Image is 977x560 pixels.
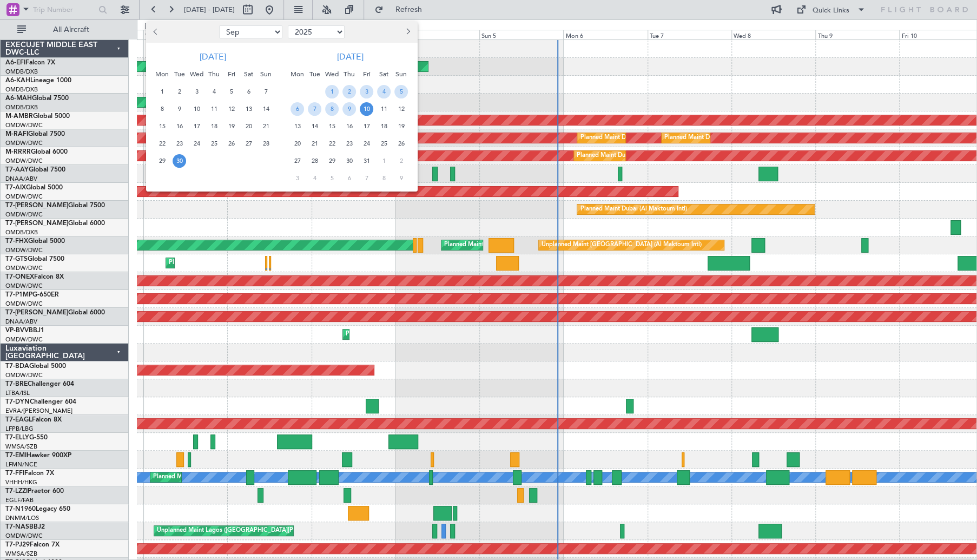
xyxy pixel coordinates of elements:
[291,154,304,168] span: 27
[341,117,358,135] div: 16-10-2025
[240,83,258,100] div: 6-9-2025
[324,100,341,117] div: 8-10-2025
[324,65,341,83] div: Wed
[171,100,188,117] div: 9-9-2025
[258,100,275,117] div: 14-9-2025
[342,85,356,98] span: 2
[150,23,162,41] button: Previous month
[258,135,275,152] div: 28-9-2025
[394,137,408,150] span: 26
[377,102,391,116] span: 11
[207,120,221,133] span: 18
[306,135,324,152] div: 21-10-2025
[173,154,186,168] span: 30
[341,169,358,187] div: 6-11-2025
[325,154,339,168] span: 29
[375,65,393,83] div: Sat
[360,102,373,116] span: 10
[242,102,255,116] span: 13
[155,102,169,116] span: 8
[206,100,223,117] div: 11-9-2025
[190,85,203,98] span: 3
[377,172,391,185] span: 8
[171,83,188,100] div: 2-9-2025
[394,85,408,98] span: 5
[325,85,339,98] span: 1
[401,23,413,41] button: Next month
[155,120,169,133] span: 15
[324,152,341,169] div: 29-10-2025
[242,85,255,98] span: 6
[155,85,169,98] span: 1
[375,135,393,152] div: 25-10-2025
[358,117,375,135] div: 17-10-2025
[223,135,240,152] div: 26-9-2025
[289,117,306,135] div: 13-10-2025
[360,120,373,133] span: 17
[358,65,375,83] div: Fri
[171,117,188,135] div: 16-9-2025
[154,152,171,169] div: 29-9-2025
[394,120,408,133] span: 19
[375,100,393,117] div: 11-10-2025
[377,137,391,150] span: 25
[190,137,203,150] span: 24
[207,85,221,98] span: 4
[206,65,223,83] div: Thu
[155,137,169,150] span: 22
[375,169,393,187] div: 8-11-2025
[188,117,206,135] div: 17-9-2025
[289,169,306,187] div: 3-11-2025
[291,172,304,185] span: 3
[393,169,410,187] div: 9-11-2025
[289,65,306,83] div: Mon
[358,169,375,187] div: 7-11-2025
[325,172,339,185] span: 5
[377,85,391,98] span: 4
[306,117,324,135] div: 14-10-2025
[171,65,188,83] div: Tue
[188,83,206,100] div: 3-9-2025
[393,152,410,169] div: 2-11-2025
[240,100,258,117] div: 13-9-2025
[306,100,324,117] div: 7-10-2025
[188,65,206,83] div: Wed
[206,83,223,100] div: 4-9-2025
[358,83,375,100] div: 3-10-2025
[308,120,321,133] span: 14
[258,65,275,83] div: Sun
[306,65,324,83] div: Tue
[358,152,375,169] div: 31-10-2025
[154,100,171,117] div: 8-9-2025
[393,100,410,117] div: 12-10-2025
[394,154,408,168] span: 2
[324,83,341,100] div: 1-10-2025
[173,85,186,98] span: 2
[308,102,321,116] span: 7
[360,172,373,185] span: 7
[325,102,339,116] span: 8
[154,65,171,83] div: Mon
[325,120,339,133] span: 15
[360,154,373,168] span: 31
[155,154,169,168] span: 29
[259,85,273,98] span: 7
[223,65,240,83] div: Fri
[291,102,304,116] span: 6
[342,172,356,185] span: 6
[324,117,341,135] div: 15-10-2025
[190,102,203,116] span: 10
[325,137,339,150] span: 22
[377,154,391,168] span: 1
[225,120,238,133] span: 19
[240,65,258,83] div: Sat
[206,135,223,152] div: 25-9-2025
[173,120,186,133] span: 16
[342,137,356,150] span: 23
[288,25,345,38] select: Select year
[225,102,238,116] span: 12
[394,102,408,116] span: 12
[240,117,258,135] div: 20-9-2025
[375,117,393,135] div: 18-10-2025
[259,137,273,150] span: 28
